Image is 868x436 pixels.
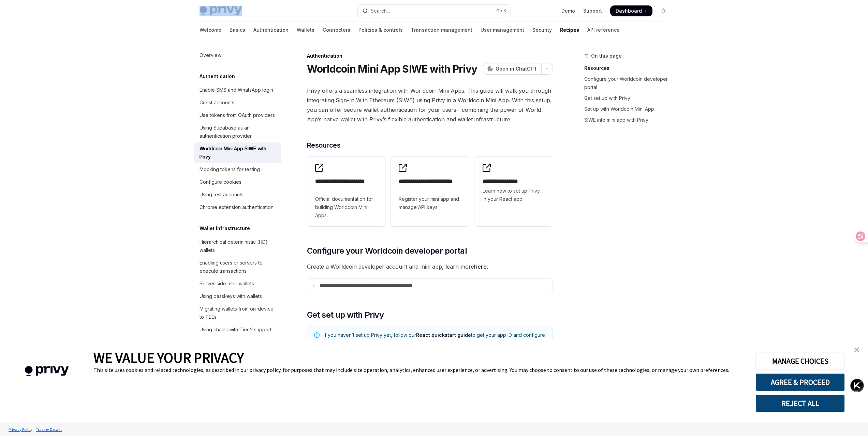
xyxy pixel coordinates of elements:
a: Custom account abstraction implementation [194,336,281,357]
a: Privacy Policy [7,423,34,435]
button: AGREE & PROCEED [755,373,845,391]
span: If you haven’t set up Privy yet, follow our to get your app ID and configure your app. [324,332,546,345]
a: Server-side user wallets [194,277,281,290]
div: Mocking tokens for testing [200,165,260,174]
span: Create a Worldcoin developer account and mini app, learn more . [307,262,553,271]
a: Security [532,22,552,38]
a: Guest accounts [194,96,281,109]
a: Chrome extension authentication [194,201,281,213]
a: Tracker Details [34,423,64,435]
div: Guest accounts [200,99,234,107]
span: Official documentation for building Worldcoin Mini Apps. [315,195,377,220]
a: here [474,263,487,270]
a: Configure cookies [194,176,281,188]
span: Resources [307,140,341,150]
span: On this page [591,52,622,60]
button: Open in ChatGPT [483,63,541,75]
span: Configure your Worldcoin developer portal [307,245,467,256]
span: Register your mini app and manage API keys. [399,195,461,211]
div: This site uses cookies and related technologies, as described in our privacy policy, for purposes... [93,366,745,373]
button: Open search [358,5,511,17]
button: MANAGE CHOICES [755,352,845,370]
div: Migrating wallets from on-device to TEEs [200,305,277,321]
a: API reference [587,22,620,38]
div: Server-side user wallets [200,280,254,288]
button: REJECT ALL [755,394,845,412]
div: Using test accounts [200,191,244,199]
span: Dashboard [616,7,642,14]
a: Hierarchical deterministic (HD) wallets [194,236,281,256]
a: Migrating wallets from on-device to TEEs [194,303,281,323]
a: Using passkeys with wallets [194,290,281,302]
span: Get set up with Privy [307,310,384,320]
a: Connectors [323,22,350,38]
span: Open in ChatGPT [496,65,537,72]
div: Authentication [307,52,553,59]
a: Dashboard [610,5,652,16]
img: light logo [200,6,242,16]
a: Basics [230,22,245,38]
a: Wallets [297,22,314,38]
a: Enabling users or servers to execute transactions [194,257,281,277]
a: React quickstart guide [416,332,471,338]
a: Policies & controls [358,22,403,38]
div: Using passkeys with wallets [200,292,262,300]
a: User management [481,22,524,38]
a: Get set up with Privy [584,93,674,104]
a: Mocking tokens for testing [194,163,281,176]
img: close banner [854,347,859,352]
a: close banner [850,343,864,357]
div: Enable SMS and WhatsApp login [200,86,273,94]
a: Support [583,7,602,14]
a: Using test accounts [194,189,281,201]
a: Transaction management [411,22,472,38]
div: Worldcoin Mini App SIWE with Privy [200,145,277,161]
a: Use tokens from OAuth providers [194,109,281,121]
a: Welcome [200,22,221,38]
span: WE VALUE YOUR PRIVACY [93,349,244,366]
a: Using chains with Tier 2 support [194,324,281,336]
div: Overview [200,51,221,59]
h1: Worldcoin Mini App SIWE with Privy [307,63,477,75]
a: Resources [584,63,674,74]
img: company logo [10,356,83,386]
button: Toggle dark mode [658,5,669,16]
a: Set up with Worldcoin Mini App [584,104,674,115]
div: Using Supabase as an authentication provider [200,124,277,140]
a: Worldcoin Mini App SIWE with Privy [194,142,281,163]
div: Hierarchical deterministic (HD) wallets [200,238,277,254]
span: Ctrl K [496,8,506,14]
div: Custom account abstraction implementation [200,338,277,355]
svg: Note [314,332,320,338]
div: Use tokens from OAuth providers [200,111,275,119]
a: Demo [561,7,575,14]
a: Authentication [253,22,289,38]
h5: Wallet infrastructure [200,224,250,232]
span: Learn how to set up Privy in your React app. [483,187,545,203]
div: Chrome extension authentication [200,203,274,211]
div: Using chains with Tier 2 support [200,326,271,334]
span: Privy offers a seamless integration with Worldcoin Mini Apps. This guide will walk you through in... [307,86,553,124]
div: Search... [371,7,390,15]
a: SIWE into mini app with Privy [584,115,674,125]
a: Using Supabase as an authentication provider [194,122,281,142]
a: Enable SMS and WhatsApp login [194,84,281,96]
a: Recipes [560,22,579,38]
div: Enabling users or servers to execute transactions [200,259,277,275]
div: Configure cookies [200,178,241,186]
a: Configure your Worldcoin developer portal [584,74,674,93]
a: Overview [194,49,281,61]
h5: Authentication [200,72,235,80]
